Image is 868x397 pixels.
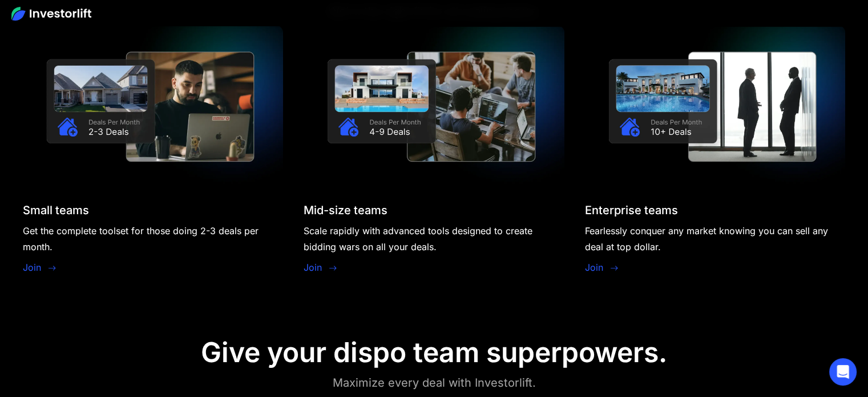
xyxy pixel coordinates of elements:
[829,358,857,386] div: Open Intercom Messenger
[23,203,89,217] div: Small teams
[201,336,667,369] div: Give your dispo team superpowers.
[585,260,603,274] a: Join
[23,223,283,255] div: Get the complete toolset for those doing 2-3 deals per month.
[585,223,845,255] div: Fearlessly conquer any market knowing you can sell any deal at top dollar.
[23,260,41,274] a: Join
[304,260,322,274] a: Join
[333,374,536,392] div: Maximize every deal with Investorlift.
[304,223,564,255] div: Scale rapidly with advanced tools designed to create bidding wars on all your deals.
[304,203,387,217] div: Mid-size teams
[585,203,678,217] div: Enterprise teams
